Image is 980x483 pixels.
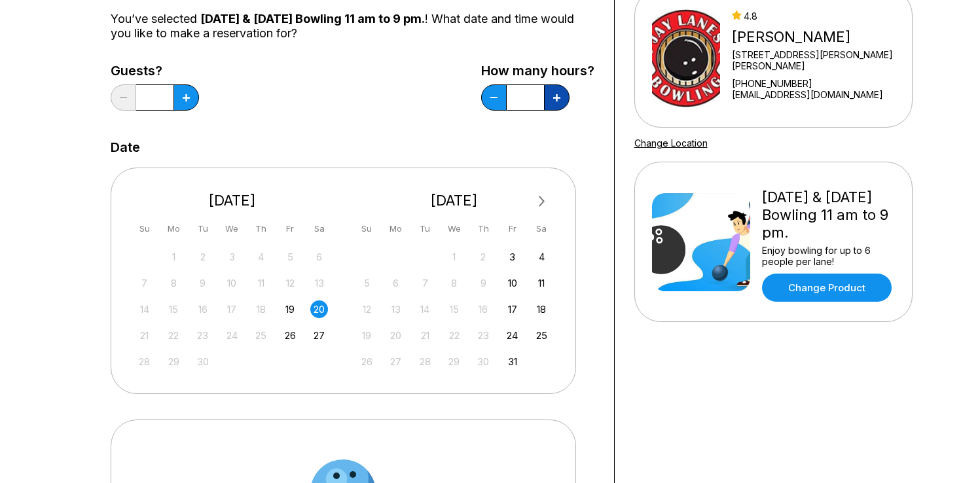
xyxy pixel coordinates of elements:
div: Not available Wednesday, September 17th, 2025 [223,300,241,318]
div: Not available Sunday, September 7th, 2025 [136,274,153,292]
a: [EMAIL_ADDRESS][DOMAIN_NAME] [732,89,895,100]
div: Not available Sunday, September 21st, 2025 [136,327,153,344]
div: Fr [503,220,521,238]
div: Tu [194,220,211,238]
div: Choose Saturday, September 20th, 2025 [310,300,328,318]
div: Not available Thursday, September 4th, 2025 [252,248,270,266]
div: Choose Friday, October 10th, 2025 [503,274,521,292]
div: Not available Saturday, September 6th, 2025 [310,248,328,266]
div: month 2025-09 [134,247,331,370]
div: Not available Tuesday, October 7th, 2025 [416,274,434,292]
a: Change Location [634,137,708,149]
div: Choose Friday, October 3rd, 2025 [503,248,521,266]
div: Not available Thursday, September 18th, 2025 [252,300,270,318]
div: Not available Sunday, October 5th, 2025 [358,274,376,292]
div: Not available Thursday, October 2nd, 2025 [475,248,492,266]
div: Not available Sunday, October 26th, 2025 [358,353,376,370]
div: Th [475,220,492,238]
div: Not available Thursday, October 9th, 2025 [475,274,492,292]
div: Sa [533,220,551,238]
div: [PERSON_NAME] [732,28,895,46]
div: Not available Monday, September 1st, 2025 [165,248,183,266]
div: Not available Monday, October 6th, 2025 [387,274,405,292]
div: Not available Monday, October 13th, 2025 [387,300,405,318]
div: Not available Wednesday, October 1st, 2025 [445,248,463,266]
div: Not available Sunday, October 19th, 2025 [358,327,376,344]
div: [DATE] [131,192,334,209]
div: Not available Thursday, September 11th, 2025 [252,274,270,292]
div: Not available Monday, September 8th, 2025 [165,274,183,292]
div: Choose Friday, October 17th, 2025 [503,300,521,318]
div: Mo [387,220,405,238]
div: month 2025-10 [356,247,553,370]
img: Friday & Saturday Bowling 11 am to 9 pm. [652,193,750,291]
div: Not available Monday, October 27th, 2025 [387,353,405,370]
span: [DATE] & [DATE] Bowling 11 am to 9 pm. [200,12,425,26]
a: Change Product [762,274,892,302]
div: Not available Tuesday, October 28th, 2025 [416,353,434,370]
div: Choose Saturday, October 11th, 2025 [533,274,551,292]
label: How many hours? [481,63,594,78]
div: Not available Sunday, October 12th, 2025 [358,300,376,318]
div: Su [358,220,376,238]
div: Not available Wednesday, September 3rd, 2025 [223,248,241,266]
div: Not available Thursday, September 25th, 2025 [252,327,270,344]
div: Not available Tuesday, October 14th, 2025 [416,300,434,318]
div: Fr [281,220,299,238]
div: Not available Wednesday, October 22nd, 2025 [445,327,463,344]
div: Not available Monday, October 20th, 2025 [387,327,405,344]
div: Choose Saturday, September 27th, 2025 [310,327,328,344]
div: Not available Wednesday, October 15th, 2025 [445,300,463,318]
div: Not available Thursday, October 23rd, 2025 [475,327,492,344]
div: Not available Sunday, September 14th, 2025 [136,300,153,318]
div: [DATE] & [DATE] Bowling 11 am to 9 pm. [762,188,895,241]
div: Not available Tuesday, September 23rd, 2025 [194,327,211,344]
div: Choose Friday, October 31st, 2025 [503,353,521,370]
div: Mo [165,220,183,238]
div: Not available Thursday, October 16th, 2025 [475,300,492,318]
div: Not available Wednesday, September 10th, 2025 [223,274,241,292]
div: Choose Friday, September 26th, 2025 [281,327,299,344]
div: Not available Tuesday, September 16th, 2025 [194,300,211,318]
div: [STREET_ADDRESS][PERSON_NAME][PERSON_NAME] [732,49,895,71]
div: Th [252,220,270,238]
div: [PHONE_NUMBER] [732,78,895,89]
div: Not available Wednesday, September 24th, 2025 [223,327,241,344]
div: Choose Saturday, October 18th, 2025 [533,300,551,318]
div: Not available Sunday, September 28th, 2025 [136,353,153,370]
div: Enjoy bowling for up to 6 people per lane! [762,245,895,267]
div: 4.8 [732,10,895,22]
button: Next Month [532,191,553,212]
label: Guests? [111,63,199,78]
div: We [223,220,241,238]
div: Not available Thursday, October 30th, 2025 [475,353,492,370]
div: Choose Friday, September 19th, 2025 [281,300,299,318]
div: Not available Wednesday, October 8th, 2025 [445,274,463,292]
div: Not available Tuesday, September 2nd, 2025 [194,248,211,266]
div: Not available Monday, September 29th, 2025 [165,353,183,370]
div: Su [136,220,153,238]
div: Not available Tuesday, September 9th, 2025 [194,274,211,292]
div: Tu [416,220,434,238]
div: Not available Tuesday, September 30th, 2025 [194,353,211,370]
img: Jay Lanes [652,9,720,107]
div: Choose Saturday, October 25th, 2025 [533,327,551,344]
div: Not available Friday, September 5th, 2025 [281,248,299,266]
div: Not available Saturday, September 13th, 2025 [310,274,328,292]
div: Not available Tuesday, October 21st, 2025 [416,327,434,344]
div: Not available Monday, September 15th, 2025 [165,300,183,318]
div: Not available Wednesday, October 29th, 2025 [445,353,463,370]
div: [DATE] [353,192,556,209]
div: Not available Friday, September 12th, 2025 [281,274,299,292]
label: Date [111,140,140,154]
div: You’ve selected ! What date and time would you like to make a reservation for? [111,12,594,41]
div: Choose Friday, October 24th, 2025 [503,327,521,344]
div: We [445,220,463,238]
div: Sa [310,220,328,238]
div: Not available Monday, September 22nd, 2025 [165,327,183,344]
div: Choose Saturday, October 4th, 2025 [533,248,551,266]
